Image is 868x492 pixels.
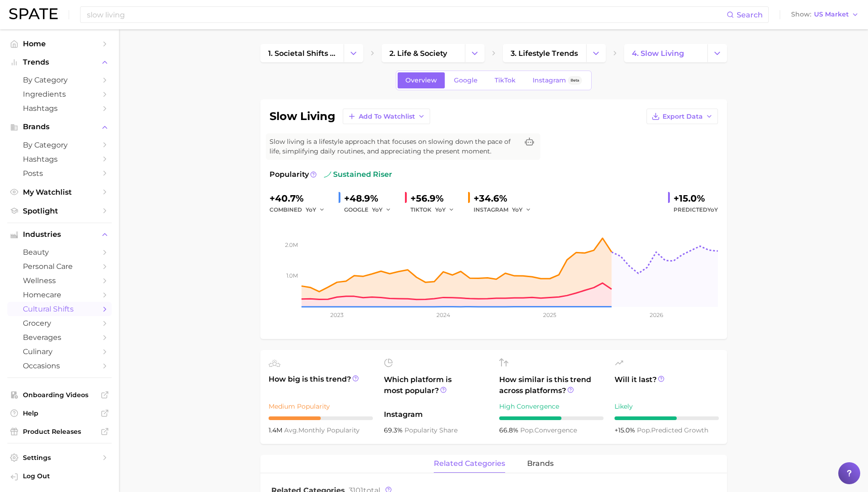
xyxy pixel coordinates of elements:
a: by Category [7,138,112,152]
span: Brands [23,123,96,131]
span: brands [527,459,554,468]
span: Trends [23,58,96,66]
div: Likely [615,401,719,412]
a: Hashtags [7,152,112,166]
span: Slow living is a lifestyle approach that focuses on slowing down the pace of life, simplifying da... [270,137,518,156]
span: beverages [23,333,96,342]
span: 69.3% [384,426,404,434]
span: culinary [23,347,96,356]
tspan: 2026 [649,312,663,318]
div: +15.0% [674,191,718,206]
div: combined [270,204,331,215]
span: Log Out [23,472,104,480]
span: homecare [23,290,96,299]
abbr: popularity index [520,426,534,434]
div: +40.7% [270,191,331,206]
div: Medium Popularity [269,401,373,412]
input: Search here for a brand, industry, or ingredient [86,7,727,22]
span: Industries [23,230,96,239]
div: 5 / 10 [269,416,373,420]
button: Change Category [344,44,363,62]
button: YoY [512,204,532,215]
a: Home [7,37,112,51]
span: TikTok [495,77,516,84]
span: 2. life & society [389,49,447,58]
a: Overview [398,72,445,88]
span: monthly popularity [284,426,360,434]
span: +15.0% [615,426,637,434]
span: Hashtags [23,155,96,164]
span: Settings [23,454,96,462]
a: My Watchlist [7,185,112,199]
span: Search [737,11,763,19]
a: Onboarding Videos [7,388,112,402]
button: Add to Watchlist [343,109,430,124]
a: 2. life & society [382,44,465,62]
span: Home [23,39,96,48]
div: +56.9% [410,191,461,206]
span: My Watchlist [23,188,96,197]
span: convergence [520,426,577,434]
button: Industries [7,228,112,241]
span: cultural shifts [23,305,96,313]
button: YoY [435,204,455,215]
tspan: 2025 [543,312,556,318]
span: grocery [23,319,96,328]
a: Settings [7,451,112,465]
a: by Category [7,73,112,87]
span: Popularity [270,169,309,180]
span: personal care [23,262,96,271]
button: YoY [306,204,325,215]
span: How big is this trend? [269,374,373,396]
span: Will it last? [615,374,719,396]
span: YoY [707,206,718,213]
span: YoY [372,206,383,213]
span: Help [23,409,96,417]
button: Change Category [586,44,606,62]
button: Change Category [707,44,727,62]
div: 6 / 10 [499,416,604,420]
span: Overview [405,77,437,84]
span: Google [454,77,478,84]
span: Show [791,12,811,17]
span: 1. societal shifts & culture [268,49,336,58]
abbr: average [284,426,298,434]
button: Brands [7,120,112,134]
tspan: 2024 [436,312,450,318]
span: YoY [306,206,316,213]
img: SPATE [9,8,58,19]
div: GOOGLE [344,204,398,215]
h1: slow living [270,111,335,122]
span: sustained riser [324,169,392,180]
a: 3. lifestyle trends [503,44,586,62]
span: occasions [23,361,96,370]
tspan: 2023 [330,312,344,318]
button: YoY [372,204,392,215]
a: Spotlight [7,204,112,218]
a: Google [446,72,485,88]
a: wellness [7,273,112,288]
a: InstagramBeta [525,72,590,88]
span: Add to Watchlist [359,113,415,120]
span: by Category [23,141,96,149]
a: cultural shifts [7,302,112,316]
a: Help [7,406,112,420]
a: Product Releases [7,425,112,438]
img: sustained riser [324,171,331,178]
span: Instagram [384,409,488,420]
span: Which platform is most popular? [384,374,488,405]
a: 1. societal shifts & culture [260,44,344,62]
a: personal care [7,259,112,273]
a: Posts [7,166,112,180]
div: TIKTOK [410,204,461,215]
a: beverages [7,330,112,344]
span: beauty [23,248,96,257]
a: Ingredients [7,87,112,101]
abbr: popularity index [637,426,651,434]
span: 4. slow living [632,49,684,58]
span: Spotlight [23,207,96,215]
a: Log out. Currently logged in with e-mail julia.buonanno@dsm-firmenich.com. [7,469,112,485]
div: INSTAGRAM [474,204,538,215]
span: Instagram [533,77,566,84]
span: YoY [435,206,446,213]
